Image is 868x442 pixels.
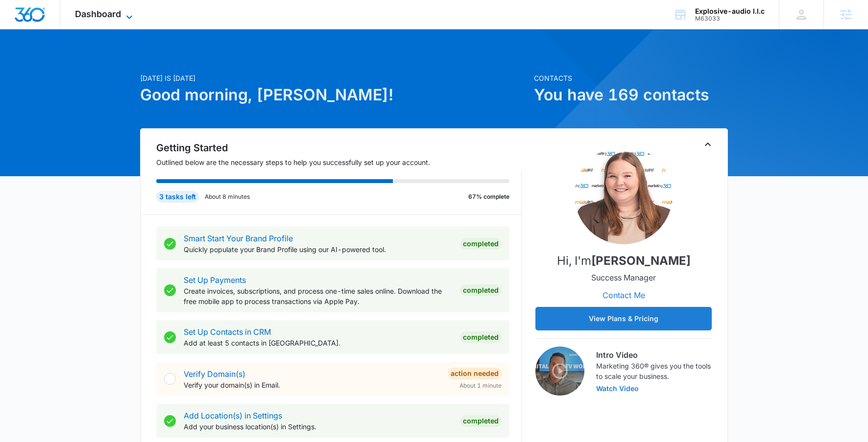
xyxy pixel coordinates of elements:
button: Contact Me [593,283,655,307]
img: Intro Video [535,347,584,395]
p: Create invoices, subscriptions, and process one-time sales online. Download the free mobile app t... [184,286,452,306]
p: About 8 minutes [205,192,250,201]
div: Completed [460,238,502,250]
div: account id [695,15,765,22]
div: Completed [460,331,502,343]
div: account name [695,7,765,15]
p: [DATE] is [DATE] [140,73,528,83]
a: Set Up Contacts in CRM [184,327,271,337]
p: Add at least 5 contacts in [GEOGRAPHIC_DATA]. [184,338,452,348]
p: Verify your domain(s) in Email. [184,380,440,390]
button: Toggle Collapse [702,139,714,150]
a: Set Up Payments [184,275,246,285]
h3: Intro Video [596,349,712,361]
p: Outlined below are the necessary steps to help you successfully set up your account. [156,157,522,167]
div: Completed [460,284,502,296]
span: About 1 minute [459,381,502,390]
div: 3 tasks left [156,191,199,203]
p: Contacts [534,73,728,83]
p: Add your business location(s) in Settings. [184,421,452,432]
h1: You have 169 contacts [534,83,728,107]
p: 67% complete [468,192,509,201]
p: Marketing 360® gives you the tools to scale your business. [596,361,712,381]
a: Add Location(s) in Settings [184,411,282,420]
p: Success Manager [591,272,656,283]
button: Watch Video [596,385,639,392]
a: Smart Start Your Brand Profile [184,233,293,243]
a: Verify Domain(s) [184,369,245,379]
button: View Plans & Pricing [535,307,712,330]
img: Lauren Moss [575,146,673,244]
p: Quickly populate your Brand Profile using our AI-powered tool. [184,244,452,255]
div: Action Needed [448,368,502,379]
strong: [PERSON_NAME] [591,254,691,268]
p: Hi, I'm [557,252,691,270]
span: Dashboard [75,9,121,19]
h1: Good morning, [PERSON_NAME]! [140,83,528,107]
h2: Getting Started [156,140,522,155]
div: Completed [460,415,502,427]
